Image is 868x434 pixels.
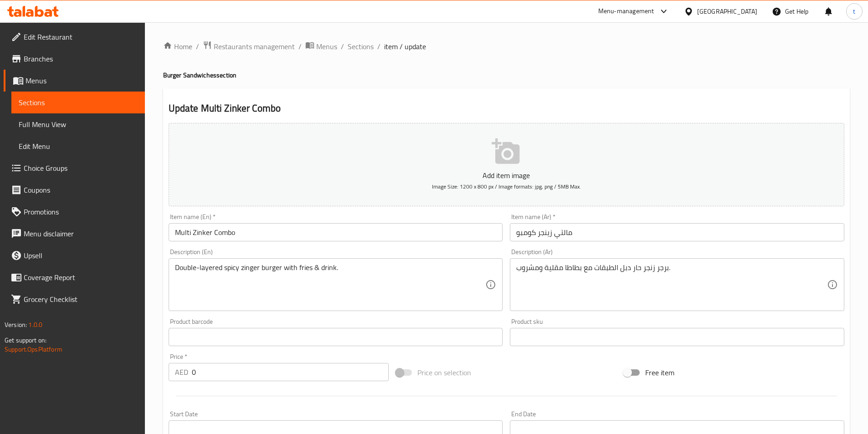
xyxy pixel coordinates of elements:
[305,41,337,52] a: Menus
[298,41,302,52] li: /
[4,26,145,48] a: Edit Restaurant
[169,102,844,115] h2: Update Multi Zinker Combo
[19,97,138,108] span: Sections
[196,41,199,52] li: /
[4,157,145,179] a: Choice Groups
[24,250,138,261] span: Upsell
[341,41,344,52] li: /
[316,41,337,52] span: Menus
[203,41,295,52] a: Restaurants management
[24,272,138,283] span: Coverage Report
[24,31,138,42] span: Edit Restaurant
[163,41,850,52] nav: breadcrumb
[24,206,138,217] span: Promotions
[24,184,138,195] span: Coupons
[19,141,138,152] span: Edit Menu
[28,319,42,331] span: 1.0.0
[417,367,471,378] span: Price on selection
[19,119,138,130] span: Full Menu View
[432,181,581,192] span: Image Size: 1200 x 800 px / Image formats: jpg, png / 5MB Max.
[377,41,380,52] li: /
[11,135,145,157] a: Edit Menu
[163,71,850,80] h4: Burger Sandwiches section
[510,328,844,346] input: Please enter product sku
[516,263,827,306] textarea: برجر زنجر حار دبل الطبقات مع بطاطا مقلية ومشروب.
[598,6,654,17] div: Menu-management
[384,41,426,52] span: item / update
[348,41,374,52] a: Sections
[214,41,295,52] span: Restaurants management
[24,163,138,174] span: Choice Groups
[4,266,145,288] a: Coverage Report
[4,201,145,223] a: Promotions
[5,319,27,331] span: Version:
[4,288,145,310] a: Grocery Checklist
[183,170,830,181] p: Add item image
[169,328,503,346] input: Please enter product barcode
[169,223,503,241] input: Enter name En
[4,70,145,92] a: Menus
[5,343,62,355] a: Support.OpsPlatform
[175,263,486,306] textarea: Double-layered spicy zinger burger with fries & drink.
[26,75,138,86] span: Menus
[175,367,188,378] p: AED
[4,223,145,245] a: Menu disclaimer
[24,228,138,239] span: Menu disclaimer
[4,179,145,201] a: Coupons
[163,41,192,52] a: Home
[11,113,145,135] a: Full Menu View
[24,53,138,64] span: Branches
[169,123,844,206] button: Add item imageImage Size: 1200 x 800 px / Image formats: jpg, png / 5MB Max.
[4,48,145,70] a: Branches
[11,92,145,113] a: Sections
[4,245,145,266] a: Upsell
[645,367,674,378] span: Free item
[192,363,389,381] input: Please enter price
[24,294,138,305] span: Grocery Checklist
[5,334,46,346] span: Get support on:
[853,6,855,16] span: t
[697,6,757,16] div: [GEOGRAPHIC_DATA]
[510,223,844,241] input: Enter name Ar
